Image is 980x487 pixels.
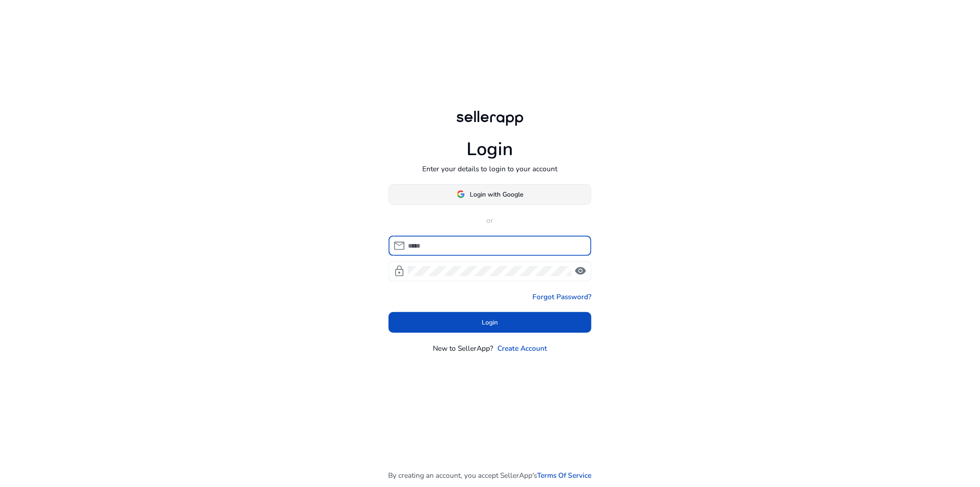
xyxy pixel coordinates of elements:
[467,139,514,161] h1: Login
[389,215,591,226] p: or
[497,343,547,354] a: Create Account
[470,190,523,199] span: Login with Google
[393,265,405,277] span: lock
[532,291,591,302] a: Forgot Password?
[423,163,558,174] p: Enter your details to login to your account
[482,318,498,327] span: Login
[389,184,591,205] button: Login with Google
[537,470,592,481] a: Terms Of Service
[393,240,405,252] span: mail
[389,312,591,333] button: Login
[575,265,587,277] span: visibility
[457,190,465,198] img: google-logo.svg
[433,343,493,354] p: New to SellerApp?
